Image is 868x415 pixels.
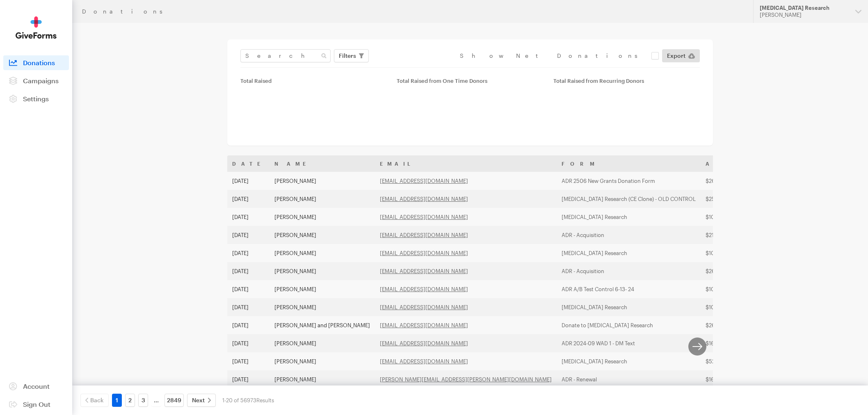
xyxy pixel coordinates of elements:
[557,226,701,244] td: ADR - Acquisition
[380,268,468,274] a: [EMAIL_ADDRESS][DOMAIN_NAME]
[270,190,375,208] td: [PERSON_NAME]
[3,91,69,106] a: Settings
[380,358,468,365] a: [EMAIL_ADDRESS][DOMAIN_NAME]
[23,382,50,390] span: Account
[701,226,767,244] td: $21.32
[270,208,375,226] td: [PERSON_NAME]
[557,208,701,226] td: [MEDICAL_DATA] Research
[557,262,701,280] td: ADR - Acquisition
[227,226,270,244] td: [DATE]
[270,244,375,262] td: [PERSON_NAME]
[701,208,767,226] td: $100.00
[125,394,135,407] a: 2
[557,370,701,388] td: ADR - Renewal
[270,280,375,298] td: [PERSON_NAME]
[270,262,375,280] td: [PERSON_NAME]
[3,379,69,394] a: Account
[270,352,375,370] td: [PERSON_NAME]
[138,394,148,407] a: 3
[3,73,69,88] a: Campaigns
[760,5,849,11] div: [MEDICAL_DATA] Research
[334,49,369,62] button: Filters
[192,395,205,405] span: Next
[557,244,701,262] td: [MEDICAL_DATA] Research
[380,214,468,220] a: [EMAIL_ADDRESS][DOMAIN_NAME]
[397,78,543,84] div: Total Raised from One Time Donors
[227,172,270,190] td: [DATE]
[227,208,270,226] td: [DATE]
[227,262,270,280] td: [DATE]
[701,280,767,298] td: $100.00
[557,334,701,352] td: ADR 2024-09 WAD 1 - DM Text
[557,155,701,172] th: Form
[380,232,468,238] a: [EMAIL_ADDRESS][DOMAIN_NAME]
[222,394,274,407] div: 1-20 of 56973
[23,95,49,103] span: Settings
[701,244,767,262] td: $105.36
[187,394,216,407] a: Next
[227,244,270,262] td: [DATE]
[270,172,375,190] td: [PERSON_NAME]
[557,190,701,208] td: [MEDICAL_DATA] Research (CE Clone) - OLD CONTROL
[240,78,387,84] div: Total Raised
[557,316,701,334] td: Donate to [MEDICAL_DATA] Research
[380,376,552,383] a: [PERSON_NAME][EMAIL_ADDRESS][PERSON_NAME][DOMAIN_NAME]
[701,370,767,388] td: $16.07
[227,352,270,370] td: [DATE]
[270,370,375,388] td: [PERSON_NAME]
[701,262,767,280] td: $26.58
[760,11,849,18] div: [PERSON_NAME]
[227,298,270,316] td: [DATE]
[164,394,184,407] a: 2849
[227,334,270,352] td: [DATE]
[380,304,468,310] a: [EMAIL_ADDRESS][DOMAIN_NAME]
[701,334,767,352] td: $16.07
[380,196,468,202] a: [EMAIL_ADDRESS][DOMAIN_NAME]
[553,78,700,84] div: Total Raised from Recurring Donors
[701,172,767,190] td: $26.58
[557,298,701,316] td: [MEDICAL_DATA] Research
[380,250,468,256] a: [EMAIL_ADDRESS][DOMAIN_NAME]
[701,190,767,208] td: $25.00
[23,77,59,84] span: Campaigns
[270,298,375,316] td: [PERSON_NAME]
[270,226,375,244] td: [PERSON_NAME]
[662,49,700,62] a: Export
[667,51,685,61] span: Export
[701,298,767,316] td: $100.00
[557,172,701,190] td: ADR 2506 New Grants Donation Form
[380,178,468,184] a: [EMAIL_ADDRESS][DOMAIN_NAME]
[557,280,701,298] td: ADR A/B Test Control 6-13- 24
[701,352,767,370] td: $52.84
[240,49,331,62] input: Search Name & Email
[270,155,375,172] th: Name
[23,59,55,66] span: Donations
[375,155,557,172] th: Email
[256,397,274,404] span: Results
[339,51,356,61] span: Filters
[227,155,270,172] th: Date
[557,352,701,370] td: [MEDICAL_DATA] Research
[227,190,270,208] td: [DATE]
[380,322,468,328] a: [EMAIL_ADDRESS][DOMAIN_NAME]
[701,316,767,334] td: $262.92
[227,370,270,388] td: [DATE]
[380,340,468,347] a: [EMAIL_ADDRESS][DOMAIN_NAME]
[227,280,270,298] td: [DATE]
[270,316,375,334] td: [PERSON_NAME] and [PERSON_NAME]
[701,155,767,172] th: Amount
[3,397,69,412] a: Sign Out
[3,55,69,70] a: Donations
[380,286,468,292] a: [EMAIL_ADDRESS][DOMAIN_NAME]
[23,400,50,408] span: Sign Out
[270,334,375,352] td: [PERSON_NAME]
[16,16,57,39] img: GiveForms
[227,316,270,334] td: [DATE]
